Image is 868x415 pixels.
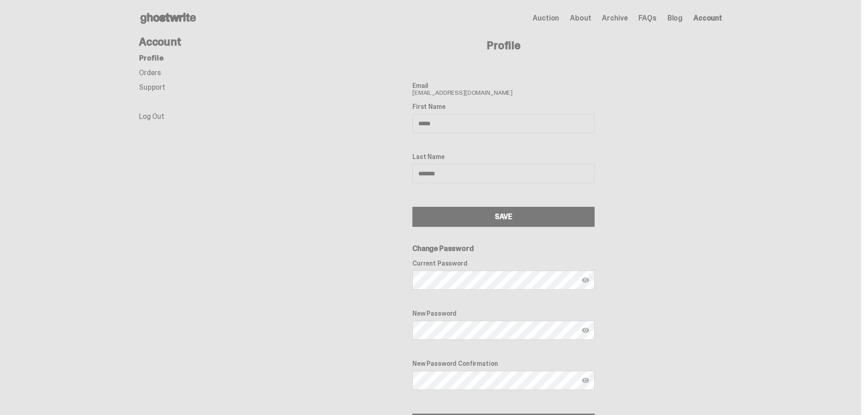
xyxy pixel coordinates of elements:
div: SAVE [495,213,512,220]
img: Show password [582,377,589,384]
a: Log Out [139,112,164,121]
a: Profile [139,53,164,63]
label: First Name [412,103,595,110]
label: Last Name [412,153,595,160]
img: Show password [582,327,589,334]
a: FAQs [638,15,656,22]
a: Support [139,82,165,92]
label: New Password [412,310,595,317]
h4: Profile [285,40,722,51]
a: Archive [602,15,627,22]
a: About [570,15,591,22]
a: Auction [533,15,559,22]
a: Account [693,15,722,22]
button: SAVE [412,207,595,227]
span: [EMAIL_ADDRESS][DOMAIN_NAME] [412,82,595,96]
label: Current Password [412,260,595,267]
label: Email [412,82,595,89]
img: Show password [582,277,589,284]
h6: Change Password [412,245,595,252]
h4: Account [139,36,285,47]
a: Orders [139,68,161,77]
label: New Password Confirmation [412,360,595,367]
a: Blog [668,15,683,22]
